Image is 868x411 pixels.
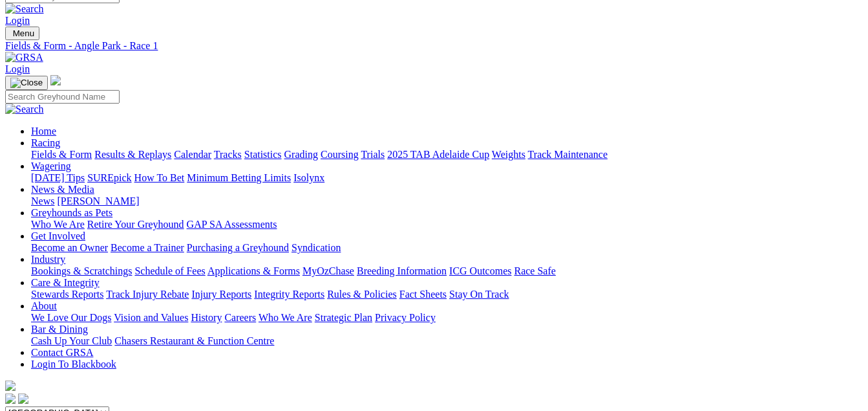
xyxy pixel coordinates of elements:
[31,137,60,148] a: Racing
[18,394,28,404] img: twitter.svg
[387,149,489,160] a: 2025 TAB Adelaide Cup
[191,289,251,300] a: Injury Reports
[492,149,525,160] a: Weights
[31,335,112,346] a: Cash Up Your Club
[207,265,300,276] a: Applications & Forms
[528,149,608,160] a: Track Maintenance
[31,149,92,160] a: Fields & Form
[114,312,188,323] a: Vision and Values
[5,381,16,391] img: logo-grsa-white.png
[5,52,43,63] img: GRSA
[31,172,863,184] div: Wagering
[5,63,30,74] a: Login
[31,242,863,254] div: Get Involved
[31,230,85,241] a: Get Involved
[259,312,312,323] a: Who We Are
[94,149,171,160] a: Results & Replays
[31,312,111,323] a: We Love Our Dogs
[375,312,436,323] a: Privacy Policy
[31,242,108,253] a: Become an Owner
[315,312,372,323] a: Strategic Plan
[5,76,48,90] button: Toggle navigation
[31,219,85,230] a: Who We Are
[57,195,139,206] a: [PERSON_NAME]
[134,172,185,183] a: How To Bet
[254,289,324,300] a: Integrity Reports
[31,300,57,311] a: About
[31,289,103,300] a: Stewards Reports
[10,78,43,88] img: Close
[284,149,318,160] a: Grading
[87,219,184,230] a: Retire Your Greyhound
[244,149,282,160] a: Statistics
[174,149,211,160] a: Calendar
[449,265,511,276] a: ICG Outcomes
[31,347,93,358] a: Contact GRSA
[31,195,863,207] div: News & Media
[31,335,863,347] div: Bar & Dining
[5,15,30,26] a: Login
[327,289,397,300] a: Rules & Policies
[224,312,256,323] a: Careers
[114,335,274,346] a: Chasers Restaurant & Function Centre
[5,104,44,115] img: Search
[214,149,242,160] a: Tracks
[106,289,189,300] a: Track Injury Rebate
[13,28,34,38] span: Menu
[111,242,184,253] a: Become a Trainer
[31,149,863,161] div: Racing
[293,172,324,183] a: Isolynx
[31,161,71,172] a: Wagering
[187,172,291,183] a: Minimum Betting Limits
[5,3,44,15] img: Search
[87,172,131,183] a: SUREpick
[5,40,863,52] a: Fields & Form - Angle Park - Race 1
[187,242,289,253] a: Purchasing a Greyhound
[5,27,39,40] button: Toggle navigation
[321,149,359,160] a: Coursing
[5,90,120,104] input: Search
[191,312,222,323] a: History
[449,289,509,300] a: Stay On Track
[514,265,555,276] a: Race Safe
[31,265,132,276] a: Bookings & Scratchings
[31,207,112,218] a: Greyhounds as Pets
[31,289,863,300] div: Care & Integrity
[50,75,61,85] img: logo-grsa-white.png
[31,359,116,370] a: Login To Blackbook
[399,289,447,300] a: Fact Sheets
[291,242,341,253] a: Syndication
[134,265,205,276] a: Schedule of Fees
[31,195,54,206] a: News
[31,324,88,335] a: Bar & Dining
[5,394,16,404] img: facebook.svg
[31,184,94,195] a: News & Media
[31,265,863,277] div: Industry
[31,312,863,324] div: About
[31,277,100,288] a: Care & Integrity
[31,219,863,230] div: Greyhounds as Pets
[31,254,65,265] a: Industry
[357,265,447,276] a: Breeding Information
[302,265,354,276] a: MyOzChase
[187,219,277,230] a: GAP SA Assessments
[31,172,85,183] a: [DATE] Tips
[361,149,385,160] a: Trials
[31,126,56,137] a: Home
